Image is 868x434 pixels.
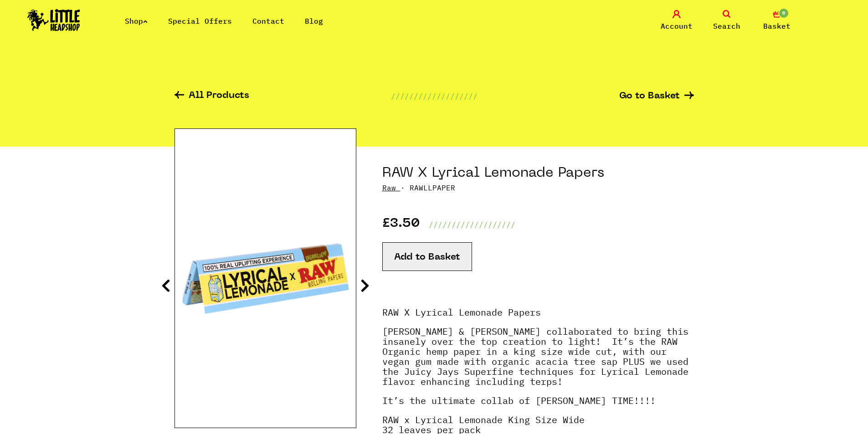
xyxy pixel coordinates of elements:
a: Go to Basket [619,92,694,101]
h1: RAW X Lyrical Lemonade Papers [382,165,694,182]
strong: RAW X Lyrical Lemonade Papers [382,306,541,318]
a: Raw [382,183,396,192]
span: Search [713,20,740,31]
p: /////////////////// [429,219,515,230]
p: · RAWLLPAPER [382,182,694,193]
strong: It’s the ultimate collab of [PERSON_NAME] TIME!!!! [382,394,656,407]
em: RAW x Lyrical Lemonade King Size Wide [382,414,585,426]
p: /////////////////// [391,91,478,102]
a: Special Offers [168,16,232,26]
a: Search [704,10,750,31]
p: £3.50 [382,219,420,230]
button: Add to Basket [382,242,472,271]
img: Little Head Shop Logo [27,9,80,31]
a: 0 Basket [754,10,800,31]
span: 0 [778,8,789,19]
a: Blog [305,16,323,26]
span: Basket [763,20,791,31]
img: RAW X Lyrical Lemonade Papers image 1 [175,165,356,391]
a: Contact [252,16,284,26]
span: Account [661,20,693,31]
strong: [PERSON_NAME] & [PERSON_NAME] collaborated to bring this insanely over the top creation to light!... [382,325,688,388]
a: All Products [175,91,249,102]
a: Shop [125,16,148,26]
